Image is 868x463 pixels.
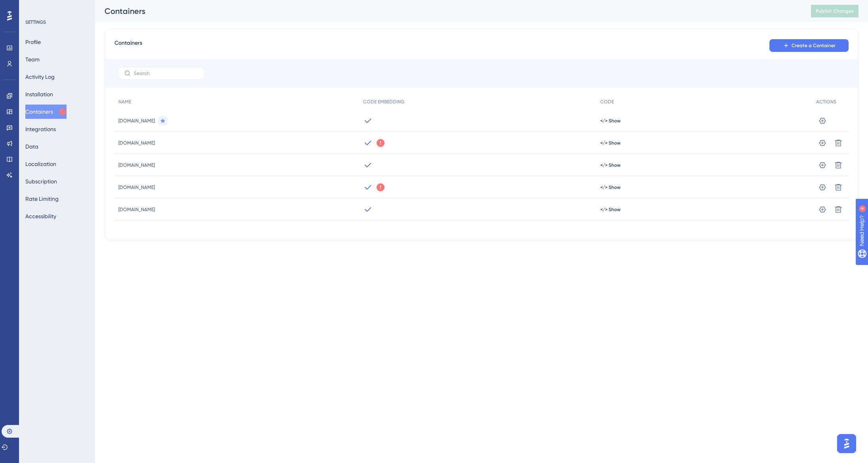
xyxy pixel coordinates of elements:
span: Containers [114,38,142,53]
div: Containers [105,6,791,17]
button: Create a Container [769,39,849,52]
button: Installation [25,87,53,101]
button: </> Show [600,162,621,168]
span: [DOMAIN_NAME] [118,118,155,124]
button: Activity Log [25,70,55,84]
input: Search [134,70,198,76]
button: Rate Limiting [25,192,59,206]
div: SETTINGS [25,19,89,25]
button: Data [25,139,38,154]
button: </> Show [600,184,621,191]
button: Localization [25,157,56,171]
button: Containers [25,105,67,119]
button: Publish Changes [811,5,858,17]
button: </> Show [600,118,621,124]
button: Team [25,52,40,67]
button: Profile [25,35,41,49]
span: CODE EMBEDDING [363,99,404,105]
span: [DOMAIN_NAME] [118,206,155,213]
button: Accessibility [25,209,56,223]
div: 4 [55,4,57,10]
button: </> Show [600,140,621,146]
span: CODE [600,99,614,105]
iframe: UserGuiding AI Assistant Launcher [835,432,858,455]
span: [DOMAIN_NAME] [118,162,155,168]
button: </> Show [600,206,621,213]
span: [DOMAIN_NAME] [118,184,155,191]
span: [DOMAIN_NAME] [118,140,155,146]
span: ACTIONS [816,99,836,105]
button: Integrations [25,122,56,136]
span: Publish Changes [816,8,854,14]
span: NAME [118,99,131,105]
span: Create a Container [792,42,836,49]
span: Need Help? [19,2,49,11]
button: Subscription [25,174,57,189]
